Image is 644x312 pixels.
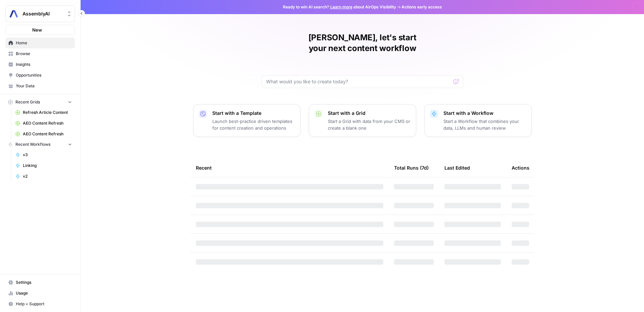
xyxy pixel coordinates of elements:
[16,61,72,68] span: Insights
[443,110,526,117] p: Start with a Workflow
[8,8,20,20] img: AssemblyAI Logo
[5,288,75,299] a: Usage
[193,104,301,137] button: Start with a TemplateLaunch best-practice driven templates for content creation and operations
[23,131,72,137] span: AEO Content Refresh
[309,104,416,137] button: Start with a GridStart a Grid with data from your CMS or create a blank one
[5,25,75,35] button: New
[23,109,72,116] span: Refresh Article Content
[444,159,470,177] div: Last Edited
[5,81,75,91] a: Your Data
[512,159,529,177] div: Actions
[262,32,463,54] h1: [PERSON_NAME], let's start your next content workflow
[16,40,72,46] span: Home
[23,163,72,169] span: Linking
[23,10,63,17] span: AssemblyAI
[32,27,42,33] span: New
[16,301,72,307] span: Help + Support
[5,299,75,309] button: Help + Support
[16,51,72,57] span: Browse
[12,107,75,118] a: Refresh Article Content
[5,5,75,22] button: Workspace: AssemblyAI
[401,4,442,10] span: Actions early access
[330,4,352,9] a: Learn more
[16,83,72,89] span: Your Data
[328,110,411,117] p: Start with a Grid
[5,70,75,81] a: Opportunities
[5,277,75,288] a: Settings
[443,118,526,131] p: Start a Workflow that combines your data, LLMs and human review
[266,78,451,85] input: What would you like to create today?
[394,159,429,177] div: Total Runs (7d)
[12,118,75,129] a: AEO Content Refresh
[5,97,75,107] button: Recent Grids
[212,118,295,131] p: Launch best-practice driven templates for content creation and operations
[16,290,72,296] span: Usage
[5,48,75,59] a: Browse
[12,149,75,160] a: v3
[328,118,411,131] p: Start a Grid with data from your CMS or create a blank one
[5,139,75,149] button: Recent Workflows
[23,173,72,179] span: v2
[23,152,72,158] span: v3
[212,110,295,117] p: Start with a Template
[12,171,75,182] a: v2
[15,141,50,147] span: Recent Workflows
[16,279,72,285] span: Settings
[12,129,75,139] a: AEO Content Refresh
[12,160,75,171] a: Linking
[424,104,532,137] button: Start with a WorkflowStart a Workflow that combines your data, LLMs and human review
[5,38,75,48] a: Home
[283,4,396,10] span: Ready to win AI search? about AirOps Visibility
[23,120,72,126] span: AEO Content Refresh
[16,72,72,78] span: Opportunities
[5,59,75,70] a: Insights
[196,159,383,177] div: Recent
[15,99,40,105] span: Recent Grids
